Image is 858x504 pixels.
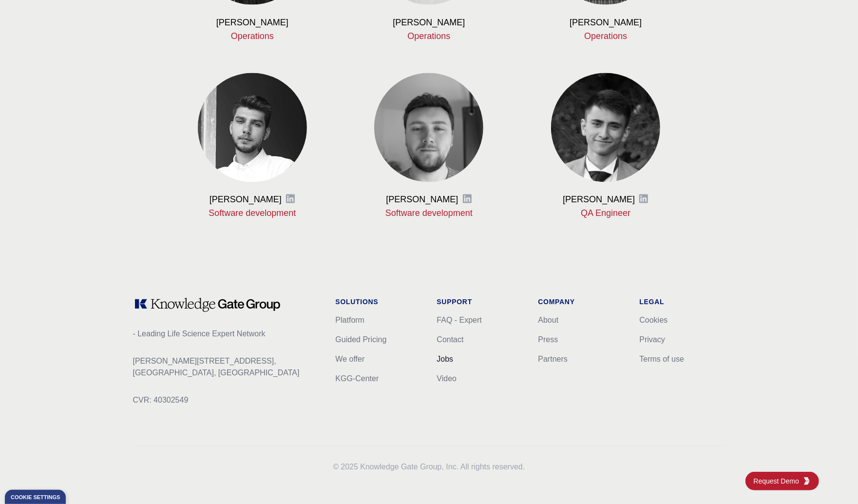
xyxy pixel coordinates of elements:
[570,17,642,28] h3: [PERSON_NAME]
[216,17,288,28] h3: [PERSON_NAME]
[437,336,464,344] a: Contact
[133,329,320,340] p: - Leading Life Science Expert Network
[640,355,685,364] a: Terms of use
[533,208,679,219] p: QA Engineer
[538,316,559,325] a: About
[333,463,339,471] span: ©
[803,477,811,485] img: KGG
[11,495,60,500] div: Cookie settings
[356,30,502,42] p: Operations
[336,375,379,383] a: KGG-Center
[640,297,725,307] h1: Legal
[180,30,325,42] p: Operations
[393,17,465,28] h3: [PERSON_NAME]
[133,395,320,407] p: CVR: 40302549
[640,316,668,325] a: Cookies
[437,297,523,307] h1: Support
[538,355,568,364] a: Partners
[551,73,660,182] img: Otabek Ismailkhodzhaiev
[356,208,502,219] p: Software development
[133,356,320,379] p: [PERSON_NAME][STREET_ADDRESS], [GEOGRAPHIC_DATA], [GEOGRAPHIC_DATA]
[374,73,483,182] img: Anatolii Kovalchuk
[745,472,819,490] a: Request DemoKGG
[198,73,307,182] img: Viktor Dzhyranov
[809,457,858,504] iframe: Chat Widget
[538,297,624,307] h1: Company
[437,355,454,364] a: Jobs
[533,30,679,42] p: Operations
[336,336,387,344] a: Guided Pricing
[336,355,365,364] a: We offer
[336,316,365,325] a: Platform
[809,457,858,504] div: Chat-widget
[336,297,421,307] h1: Solutions
[180,208,325,219] p: Software development
[210,194,282,206] h3: [PERSON_NAME]
[563,194,635,206] h3: [PERSON_NAME]
[133,462,725,473] p: 2025 Knowledge Gate Group, Inc. All rights reserved.
[386,194,458,206] h3: [PERSON_NAME]
[437,375,457,383] a: Video
[437,316,482,325] a: FAQ - Expert
[538,336,558,344] a: Press
[640,336,665,344] a: Privacy
[754,476,803,486] span: Request Demo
